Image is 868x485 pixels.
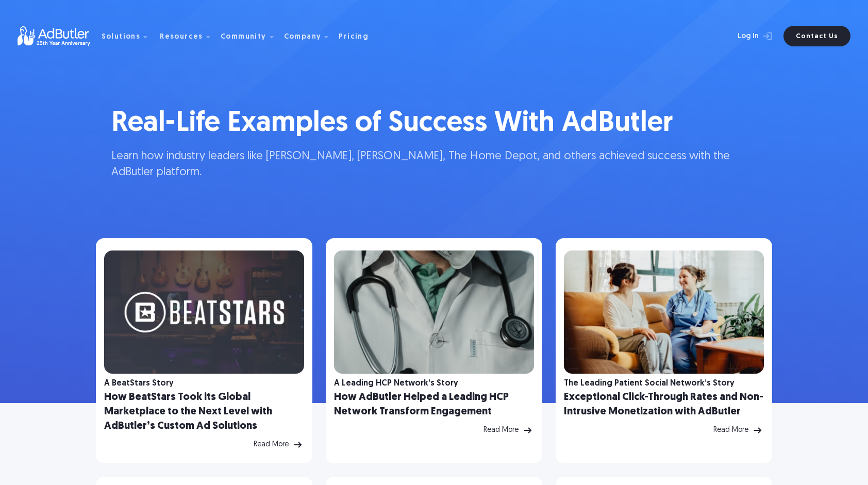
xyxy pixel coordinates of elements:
[104,390,304,433] h2: How BeatStars Took its Global Marketplace to the Next Level with AdButler’s Custom Ad Solutions
[160,34,203,41] div: Resources
[783,26,850,46] a: Contact Us
[111,149,757,181] p: Learn how industry leaders like [PERSON_NAME], [PERSON_NAME], The Home Depot, and others achieved...
[102,34,141,41] div: Solutions
[334,390,534,419] h2: How AdButler Helped a Leading HCP Network Transform Engagement
[326,238,542,463] a: A Leading HCP Network’s Story How AdButler Helped a Leading HCP Network Transform Engagement Read...
[334,380,458,387] div: A Leading HCP Network’s Story
[254,441,289,448] div: Read More
[221,34,266,41] div: Community
[339,34,369,41] div: Pricing
[483,427,519,434] div: Read More
[710,26,777,46] a: Log In
[96,238,312,463] a: A BeatStars Story How BeatStars Took its Global Marketplace to the Next Level with AdButler’s Cus...
[564,380,735,387] div: The Leading Patient Social Network’s Story
[339,31,377,41] a: Pricing
[104,380,174,387] div: A BeatStars Story
[111,104,757,144] h1: Real-Life Examples of Success With AdButler
[713,427,748,434] div: Read More
[564,390,764,419] h2: Exceptional Click-Through Rates and Non-Intrusive Monetization with AdButler
[284,34,322,41] div: Company
[556,238,772,463] a: The Leading Patient Social Network’s Story Exceptional Click-Through Rates and Non-Intrusive Mone...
